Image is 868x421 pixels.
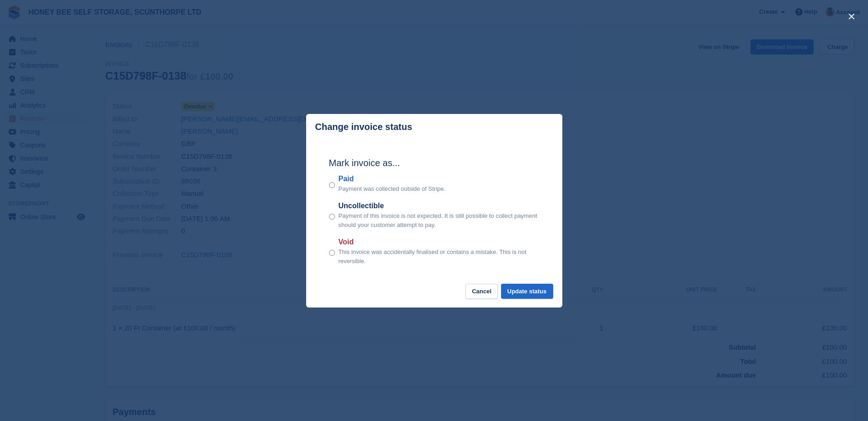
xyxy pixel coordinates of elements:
button: close [844,9,859,24]
label: Uncollectible [339,200,539,211]
p: Payment of this invoice is not expected. It is still possible to collect payment should your cust... [339,211,539,229]
label: Void [339,237,539,248]
p: Change invoice status [315,122,412,132]
p: This invoice was accidentally finalised or contains a mistake. This is not reversible. [339,248,539,265]
button: Cancel [465,284,498,299]
h2: Mark invoice as... [329,156,539,170]
label: Paid [339,173,446,184]
p: Payment was collected outside of Stripe. [339,184,446,194]
button: Update status [501,284,553,299]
